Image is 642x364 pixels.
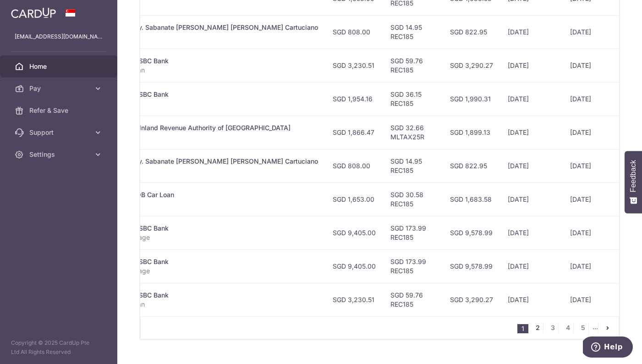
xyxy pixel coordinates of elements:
td: [DATE] [500,49,563,82]
div: Mortgage. HSBC Bank [101,90,318,99]
td: [DATE] [500,216,563,249]
td: SGD 1,866.47 [325,116,383,149]
p: HSBC Mortgage [101,233,318,242]
div: Income Tax. Inland Revenue Authority of [GEOGRAPHIC_DATA] [101,123,318,132]
p: S8502858H [101,132,318,142]
td: SGD 822.95 [443,149,500,182]
img: Bank Card [618,60,636,71]
img: Bank Card [618,294,636,305]
td: SGD 1,899.13 [443,116,500,149]
li: ... [593,322,598,333]
span: Settings [29,150,90,159]
a: 2 [532,322,543,333]
img: Bank Card [618,94,636,105]
span: Refer & Save [29,106,90,115]
td: [DATE] [563,15,615,49]
td: [DATE] [500,283,563,316]
p: Mortgage loan [101,300,318,309]
td: [DATE] [563,149,615,182]
td: [DATE] [500,149,563,182]
button: Feedback - Show survey [625,151,642,213]
img: Bank Card [618,194,636,205]
div: Helper Salary. Sabanate [PERSON_NAME] [PERSON_NAME] Cartuciano [101,23,318,32]
td: SGD 3,230.51 [325,49,383,82]
td: SGD 1,990.31 [443,82,500,116]
div: Mortgage. HSBC Bank [101,257,318,266]
td: SGD 59.76 REC185 [383,283,443,316]
img: Bank Card [618,160,636,171]
p: HSBC Mortgage [101,266,318,276]
td: SGD 9,405.00 [325,249,383,283]
span: Support [29,128,90,137]
img: Bank Card [618,227,636,238]
p: Salary [101,32,318,41]
td: [DATE] [500,15,563,49]
p: Equity loan [101,99,318,108]
span: Pay [29,84,90,93]
td: [DATE] [563,182,615,216]
td: SGD 1,683.58 [443,182,500,216]
td: SGD 30.58 REC185 [383,182,443,216]
td: [DATE] [563,216,615,249]
p: Salary [101,166,318,175]
img: Bank Card [618,27,636,38]
td: SGD 1,653.00 [325,182,383,216]
td: SGD 9,578.99 [443,216,500,249]
td: SGD 9,578.99 [443,249,500,283]
td: SGD 808.00 [325,149,383,182]
nav: pager [517,317,619,339]
td: [DATE] [563,116,615,149]
td: SGD 808.00 [325,15,383,49]
td: SGD 173.99 REC185 [383,249,443,283]
div: Mortgage. HSBC Bank [101,224,318,233]
td: [DATE] [563,283,615,316]
a: 5 [577,322,588,333]
td: [DATE] [500,82,563,116]
td: SGD 14.95 REC185 [383,15,443,49]
td: SGD 59.76 REC185 [383,49,443,82]
td: SGD 32.66 MLTAX25R [383,116,443,149]
div: Mortgage. HSBC Bank [101,56,318,66]
div: Car Loan. UOB Car Loan [101,190,318,199]
iframe: Opens a widget where you can find more information [583,336,633,359]
p: 8018070018 [101,199,318,209]
p: Mortgage loan [101,66,318,75]
td: [DATE] [500,182,563,216]
img: Bank Card [618,127,636,138]
div: Mortgage. HSBC Bank [101,291,318,300]
td: SGD 3,290.27 [443,283,500,316]
p: [EMAIL_ADDRESS][DOMAIN_NAME] [15,32,103,41]
td: [DATE] [563,49,615,82]
td: [DATE] [500,249,563,283]
td: SGD 3,230.51 [325,283,383,316]
td: SGD 9,405.00 [325,216,383,249]
td: [DATE] [500,116,563,149]
span: Home [29,62,90,71]
td: SGD 36.15 REC185 [383,82,443,116]
img: Bank Card [618,261,636,272]
a: 4 [562,322,573,333]
td: SGD 14.95 REC185 [383,149,443,182]
td: SGD 822.95 [443,15,500,49]
img: CardUp [11,7,56,18]
li: 1 [517,324,528,333]
a: 3 [547,322,558,333]
td: SGD 3,290.27 [443,49,500,82]
td: SGD 1,954.16 [325,82,383,116]
td: [DATE] [563,82,615,116]
span: Feedback [629,160,637,192]
div: Helper Salary. Sabanate [PERSON_NAME] [PERSON_NAME] Cartuciano [101,157,318,166]
td: [DATE] [563,249,615,283]
td: SGD 173.99 REC185 [383,216,443,249]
